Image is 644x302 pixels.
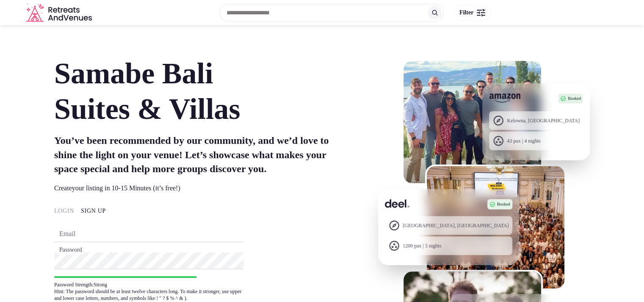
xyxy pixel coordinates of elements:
[54,207,74,215] button: Login
[54,56,350,127] h1: Samabe Bali Suites & Villas
[403,242,441,250] div: 1200 pax | 5 nights
[26,3,94,22] a: Visit the homepage
[425,165,566,290] img: Deel Spain Retreat
[459,8,473,17] span: Filter
[454,5,491,21] button: Filter
[507,137,540,145] div: 43 pax | 4 nights
[54,288,244,302] span: Hint: The password should be at least twelve characters long. To make it stronger, use upper and ...
[54,134,350,176] h2: You’ve been recommended by our community, and we’d love to shine the light on your venue! Let’s s...
[54,183,350,193] p: Create your listing in 10-15 Minutes (it’s free!)
[487,199,512,209] div: Booked
[402,59,543,185] img: Amazon Kelowna Retreat
[26,3,94,22] svg: Retreats and Venues company logo
[507,117,580,124] div: Kelowna, [GEOGRAPHIC_DATA]
[558,93,583,104] div: Booked
[403,222,509,229] div: [GEOGRAPHIC_DATA], [GEOGRAPHIC_DATA]
[81,207,106,215] button: Sign Up
[54,281,244,288] span: Password Strength: Strong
